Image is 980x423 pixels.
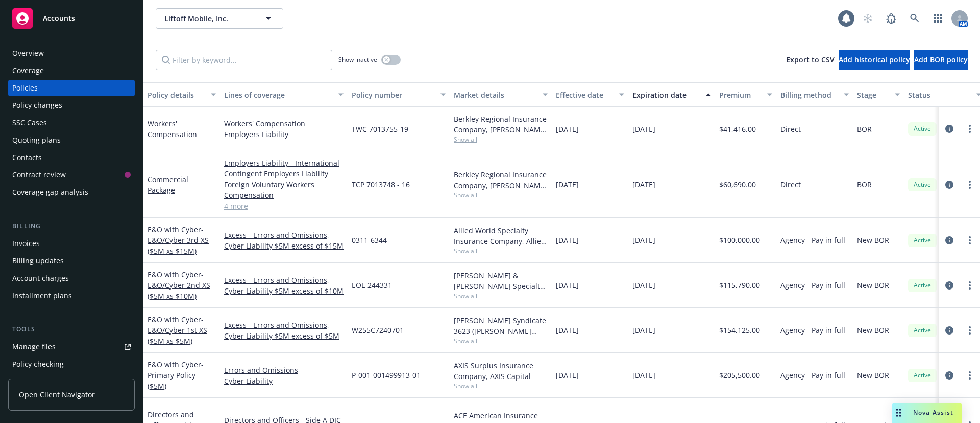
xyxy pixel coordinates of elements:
button: Policy number [348,82,450,107]
span: Active [912,124,933,133]
div: Contract review [12,167,66,183]
a: circleInformation [943,234,955,247]
a: Workers' Compensation [224,118,344,129]
a: Commercial Package [148,174,188,195]
div: Manage files [12,339,56,355]
button: Add BOR policy [914,50,968,70]
div: Policy checking [12,356,64,372]
button: Stage [853,82,904,107]
span: [DATE] [556,179,579,190]
span: [DATE] [632,235,655,246]
a: more [964,369,976,382]
span: - Primary Policy ($5M) [148,360,204,391]
span: - E&O/Cyber 3rd XS ($5M xs $15M) [148,225,209,256]
button: Liftoff Mobile, Inc. [156,8,283,29]
button: Policy details [143,82,220,107]
button: Add historical policy [839,50,910,70]
span: [DATE] [632,179,655,190]
span: Active [912,326,933,335]
span: Accounts [43,14,75,23]
div: Policy details [148,90,205,100]
span: Agency - Pay in full [780,235,845,246]
span: New BOR [857,370,889,381]
span: New BOR [857,235,889,246]
div: Billing method [780,90,838,100]
a: Switch app [928,8,948,29]
button: Effective date [552,82,628,107]
span: P-001-001499913-01 [352,370,421,381]
span: - E&O/Cyber 2nd XS ($5M xs $10M) [148,270,210,301]
span: TCP 7013748 - 16 [352,179,410,190]
span: $41,416.00 [719,124,756,135]
div: Coverage gap analysis [12,184,88,201]
a: Coverage [8,62,135,79]
span: Active [912,281,933,290]
a: more [964,179,976,191]
a: Search [904,8,925,29]
span: Show all [454,382,548,390]
span: [DATE] [632,325,655,336]
a: Start snowing [857,8,878,29]
a: Policy changes [8,97,135,114]
span: Liftoff Mobile, Inc. [164,13,253,24]
span: [DATE] [556,370,579,381]
div: Billing updates [12,253,64,269]
span: Active [912,180,933,189]
span: Direct [780,124,801,135]
a: Account charges [8,270,135,286]
span: [DATE] [556,325,579,336]
div: Coverage [12,62,44,79]
span: $115,790.00 [719,280,760,291]
span: [DATE] [556,280,579,291]
a: Policy checking [8,356,135,372]
div: Lines of coverage [224,90,332,100]
a: 4 more [224,201,344,211]
span: Agency - Pay in full [780,325,845,336]
a: Installment plans [8,287,135,304]
span: Export to CSV [786,55,835,64]
a: Report a Bug [881,8,901,29]
a: more [964,279,976,292]
a: E&O with Cyber [148,315,207,346]
a: Cyber Liability [224,375,344,386]
div: Policies [12,80,38,96]
span: [DATE] [556,124,579,135]
a: E&O with Cyber [148,360,204,391]
a: Policies [8,80,135,96]
a: E&O with Cyber [148,270,210,301]
div: Allied World Specialty Insurance Company, Allied World Assurance Company (AWAC) [454,225,548,247]
a: Accounts [8,4,135,33]
span: Add BOR policy [914,55,968,64]
span: BOR [857,179,872,190]
div: Policy number [352,90,434,100]
a: Errors and Omissions [224,365,344,375]
a: Coverage gap analysis [8,184,135,201]
a: E&O with Cyber [148,225,209,256]
span: Active [912,371,933,380]
a: Excess - Errors and Omissions, Cyber Liability $5M excess of $10M [224,275,344,296]
a: Overview [8,45,135,61]
a: Foreign Voluntary Workers Compensation [224,179,344,201]
a: Workers' Compensation [148,119,197,139]
span: New BOR [857,280,889,291]
span: - E&O/Cyber 1st XS ($5M xs $5M) [148,315,207,346]
div: Market details [454,90,536,100]
span: EOL-244331 [352,280,392,291]
span: Agency - Pay in full [780,370,845,381]
div: Overview [12,45,44,61]
div: Contacts [12,149,42,166]
div: Status [908,90,970,100]
span: Show inactive [338,55,377,64]
div: Berkley Regional Insurance Company, [PERSON_NAME] Corporation [454,114,548,135]
a: Excess - Errors and Omissions, Cyber Liability $5M excess of $15M [224,230,344,251]
a: circleInformation [943,324,955,337]
div: [PERSON_NAME] Syndicate 3623 ([PERSON_NAME] [PERSON_NAME] Limited), [PERSON_NAME] Group [454,315,548,337]
span: Show all [454,191,548,199]
div: Expiration date [632,90,700,100]
a: SSC Cases [8,115,135,131]
span: W255C7240701 [352,325,404,336]
div: Billing [8,221,135,231]
span: [DATE] [632,280,655,291]
div: Premium [719,90,761,100]
a: more [964,234,976,247]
